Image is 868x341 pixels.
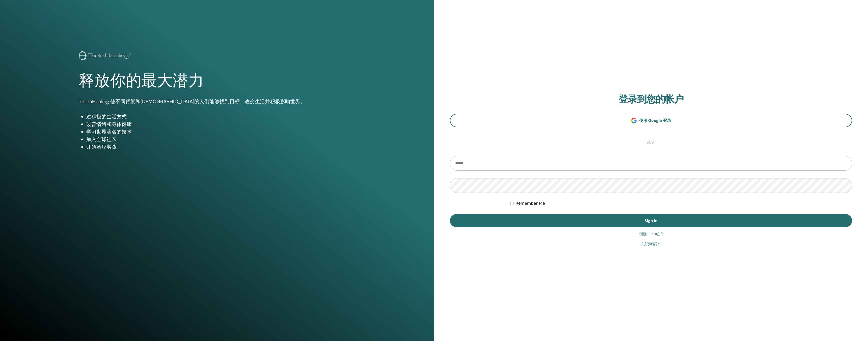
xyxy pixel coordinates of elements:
[450,114,852,127] a: 使用 Google 登录
[639,231,663,237] a: 创建一个帐户
[79,71,356,90] h1: 释放你的最大潜力
[644,139,658,145] span: 或者
[510,200,852,206] div: Keep me authenticated indefinitely or until I manually logout
[86,128,356,136] li: 学习世界著名的技术
[644,218,658,223] span: Sign In
[86,136,356,143] li: 加入全球社区
[86,120,356,128] li: 改善情绪和身体健康
[641,241,661,247] a: 忘记密码？
[516,200,545,206] label: Remember Me
[86,143,356,151] li: 开始治疗实践
[450,214,852,227] button: Sign In
[86,113,356,120] li: 过积极的生活方式
[79,98,356,105] p: ThetaHealing 使不同背景和[DEMOGRAPHIC_DATA]的人们能够找到目标、改变生活并积极影响世界。
[450,94,852,105] h2: 登录到您的帐户
[639,118,671,123] span: 使用 Google 登录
